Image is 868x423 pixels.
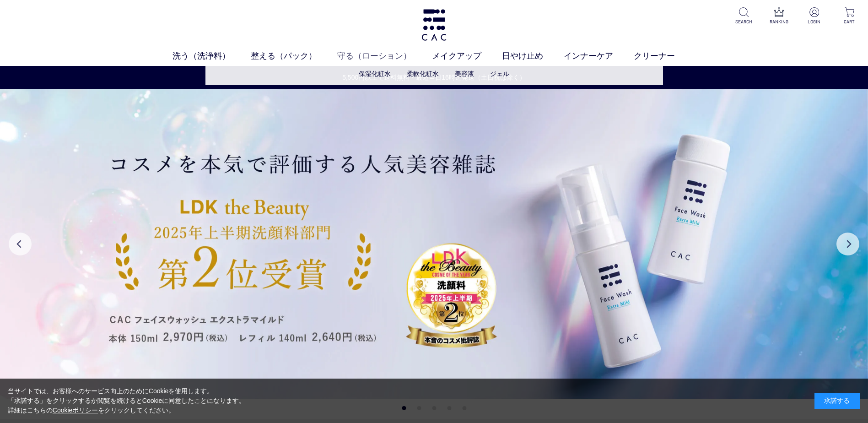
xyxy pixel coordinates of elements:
a: クリーナー [634,50,695,62]
a: 保湿化粧水 [359,70,391,77]
div: 当サイトでは、お客様へのサービス向上のためにCookieを使用します。 「承諾する」をクリックするか閲覧を続けるとCookieに同意したことになります。 詳細はこちらの をクリックしてください。 [8,386,246,415]
a: CART [838,7,861,25]
a: SEARCH [733,7,755,25]
a: 日やけ止め [502,50,564,62]
a: Cookieポリシー [53,407,98,414]
a: 5,500円以上で送料無料・最短当日16時迄発送（土日祝は除く） [0,73,868,82]
p: SEARCH [733,18,755,25]
a: 洗う（洗浄料） [173,50,251,62]
a: 整える（パック） [251,50,337,62]
button: Previous [9,233,32,255]
a: 柔軟化粧水 [407,70,439,77]
a: LOGIN [803,7,825,25]
img: logo [420,9,448,41]
a: インナーケア [564,50,634,62]
a: 美容液 [455,70,474,77]
a: RANKING [768,7,790,25]
p: CART [838,18,861,25]
a: ジェル [490,70,509,77]
a: メイクアップ [432,50,502,62]
button: Next [836,233,859,255]
p: RANKING [768,18,790,25]
p: LOGIN [803,18,825,25]
div: 承諾する [814,393,860,409]
a: 守る（ローション） [337,50,432,62]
